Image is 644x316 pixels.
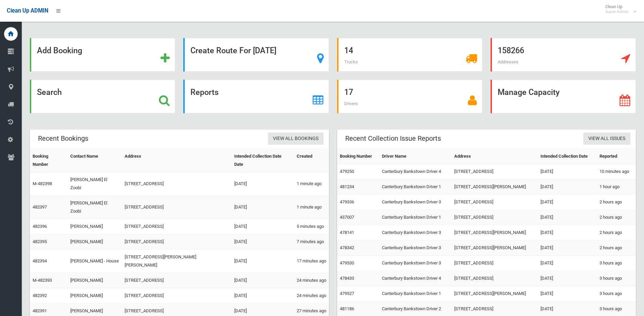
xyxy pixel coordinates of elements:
[122,172,232,196] td: [STREET_ADDRESS]
[538,256,597,271] td: [DATE]
[379,164,452,179] td: Canterbury Bankstown Driver 4
[344,46,353,55] strong: 14
[30,149,68,172] th: Booking Number
[183,80,329,113] a: Reports
[68,149,122,172] th: Contact Name
[190,46,276,55] strong: Create Route For [DATE]
[68,219,122,234] td: [PERSON_NAME]
[122,234,232,250] td: [STREET_ADDRESS]
[232,273,294,288] td: [DATE]
[340,291,354,296] a: 479527
[337,149,379,164] th: Booking Number
[597,195,636,210] td: 2 hours ago
[122,219,232,234] td: [STREET_ADDRESS]
[294,234,329,250] td: 7 minutes ago
[33,308,47,313] a: 482391
[452,225,538,240] td: [STREET_ADDRESS][PERSON_NAME]
[597,149,636,164] th: Reported
[7,7,48,14] span: Clean Up ADMIN
[452,164,538,179] td: [STREET_ADDRESS]
[452,210,538,225] td: [STREET_ADDRESS]
[344,87,353,97] strong: 17
[33,258,47,263] a: 482394
[268,133,324,145] a: View All Bookings
[452,240,538,256] td: [STREET_ADDRESS][PERSON_NAME]
[232,172,294,196] td: [DATE]
[498,87,559,97] strong: Manage Capacity
[294,196,329,219] td: 1 minute ago
[294,288,329,303] td: 24 minutes ago
[340,230,354,235] a: 478141
[498,59,518,64] span: Addresses
[597,256,636,271] td: 3 hours ago
[337,80,482,113] a: 17 Drivers
[68,172,122,196] td: [PERSON_NAME] El Zoobi
[33,181,52,186] a: M-482398
[452,195,538,210] td: [STREET_ADDRESS]
[452,179,538,195] td: [STREET_ADDRESS][PERSON_NAME]
[379,195,452,210] td: Canterbury Bankstown Driver 3
[538,179,597,195] td: [DATE]
[538,271,597,286] td: [DATE]
[232,196,294,219] td: [DATE]
[340,199,354,204] a: 479336
[37,87,62,97] strong: Search
[538,210,597,225] td: [DATE]
[379,240,452,256] td: Canterbury Bankstown Driver 3
[340,184,354,189] a: 481234
[340,306,354,311] a: 481186
[597,210,636,225] td: 2 hours ago
[294,172,329,196] td: 1 minute ago
[344,101,358,106] span: Drivers
[538,240,597,256] td: [DATE]
[232,149,294,172] th: Intended Collection Date Date
[379,149,452,164] th: Driver Name
[538,225,597,240] td: [DATE]
[183,38,329,72] a: Create Route For [DATE]
[122,288,232,303] td: [STREET_ADDRESS]
[597,225,636,240] td: 2 hours ago
[491,38,636,72] a: 158266 Addresses
[452,286,538,301] td: [STREET_ADDRESS][PERSON_NAME]
[294,250,329,273] td: 17 minutes ago
[605,9,629,14] small: Super Admin
[33,293,47,298] a: 482392
[379,271,452,286] td: Canterbury Bankstown Driver 4
[597,271,636,286] td: 3 hours ago
[597,179,636,195] td: 1 hour ago
[344,59,358,64] span: Trucks
[122,149,232,172] th: Address
[452,271,538,286] td: [STREET_ADDRESS]
[340,260,354,265] a: 479530
[340,245,354,250] a: 478342
[122,196,232,219] td: [STREET_ADDRESS]
[122,273,232,288] td: [STREET_ADDRESS]
[232,234,294,250] td: [DATE]
[498,46,524,55] strong: 158266
[33,204,47,210] a: 482397
[379,286,452,301] td: Canterbury Bankstown Driver 1
[379,225,452,240] td: Canterbury Bankstown Driver 3
[337,132,449,145] header: Recent Collection Issue Reports
[602,4,636,14] span: Clean Up
[597,286,636,301] td: 3 hours ago
[33,239,47,244] a: 482395
[379,210,452,225] td: Canterbury Bankstown Driver 1
[294,149,329,172] th: Created
[379,179,452,195] td: Canterbury Bankstown Driver 1
[294,219,329,234] td: 5 minutes ago
[30,38,175,72] a: Add Booking
[583,133,630,145] a: View All Issues
[538,149,597,164] th: Intended Collection Date
[538,195,597,210] td: [DATE]
[33,224,47,229] a: 482396
[379,256,452,271] td: Canterbury Bankstown Driver 3
[68,273,122,288] td: [PERSON_NAME]
[538,286,597,301] td: [DATE]
[232,250,294,273] td: [DATE]
[337,38,482,72] a: 14 Trucks
[491,80,636,113] a: Manage Capacity
[68,250,122,273] td: [PERSON_NAME] - House
[30,80,175,113] a: Search
[232,288,294,303] td: [DATE]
